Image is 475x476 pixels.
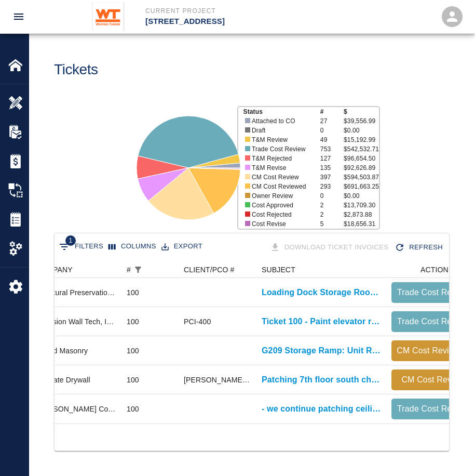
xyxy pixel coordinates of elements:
div: 100 [127,287,139,298]
p: Cost Rejected [252,210,314,219]
div: 100 [127,316,139,327]
p: Cost Revise [252,219,314,229]
p: CM Cost Review [396,374,470,386]
p: Owner Review [252,191,314,201]
p: Cost Approved [252,201,314,210]
p: 27 [320,116,344,126]
p: Current Project [145,6,294,16]
p: T&M Revise [252,163,314,173]
p: $2,873.88 [344,210,379,219]
p: Trade Cost Review [396,315,470,328]
div: Tickets download in groups of 15 [268,239,393,257]
p: 293 [320,182,344,191]
p: $ [344,107,379,116]
p: 397 [320,173,344,182]
div: Jason to Confirm PCI [184,375,251,385]
button: Sort [145,262,160,277]
h1: Tickets [54,61,98,78]
div: 100 [127,346,139,356]
div: SUBJECT [262,261,295,278]
p: Trade Cost Review [396,286,470,299]
p: T&M Review [252,135,314,144]
div: Tri State Drywall [36,375,90,385]
p: Status [243,107,320,116]
p: CM Cost Review [252,173,314,182]
p: $96,654.50 [344,154,379,163]
p: 127 [320,154,344,163]
button: Show filters [131,262,145,277]
div: 100 [127,375,139,385]
a: G209 Storage Ramp: Unit Rate infill:18 CMU Infill above 10 feet:... [262,345,381,357]
a: - we continue patching ceiling holes and columns at level... [262,403,381,415]
p: Trade Cost Review [396,403,470,415]
a: Loading Dock Storage Room Repairs [262,286,381,299]
p: $13,709.30 [344,201,379,210]
div: Precision Wall Tech, Inc. [36,316,116,327]
div: Refresh the list [392,239,447,257]
p: $39,556.99 [344,116,379,126]
p: [STREET_ADDRESS] [145,16,294,28]
p: $18,656.31 [344,219,379,229]
p: Attached to CO [252,116,314,126]
div: ACTION [420,261,449,278]
img: Whiting-Turner [92,2,125,31]
p: Draft [252,126,314,135]
div: Hardesty Concrete Construction [36,404,116,414]
span: 1 [65,235,76,246]
div: COMPANY [36,261,73,278]
button: Refresh [392,239,447,257]
button: Export [159,239,205,255]
p: $542,532.71 [344,144,379,154]
button: open drawer [6,4,31,29]
a: Patching 7th floor south changes to plumbing above ceiling [262,374,381,386]
p: # [320,107,344,116]
p: 2 [320,210,344,219]
div: CLIENT/PCO # [184,261,235,278]
p: $0.00 [344,126,379,135]
p: T&M Rejected [252,154,314,163]
p: CM Cost Reviewed [252,182,314,191]
div: SUBJECT [256,261,386,278]
p: CM Cost Reviewed [396,345,470,357]
p: 49 [320,135,344,144]
p: 5 [320,219,344,229]
p: $92,626.89 [344,163,379,173]
div: # [127,261,131,278]
div: Structural Preservation Systems, LLC [36,287,116,298]
p: $0.00 [344,191,379,201]
p: 0 [320,126,344,135]
p: 2 [320,201,344,210]
p: $691,663.25 [344,182,379,191]
button: Select columns [106,239,159,255]
p: $15,192.99 [344,135,379,144]
button: Show filters [57,239,106,255]
p: 753 [320,144,344,154]
div: PCI-400 [184,316,211,327]
div: COMPANY [31,261,121,278]
iframe: Chat Widget [423,426,475,476]
div: 1 active filter [131,262,145,277]
p: $594,503.87 [344,173,379,182]
p: Trade Cost Review [252,144,314,154]
div: CLIENT/PCO # [179,261,256,278]
div: # [121,261,179,278]
div: 100 [127,404,139,414]
div: United Masonry [36,346,88,356]
p: 135 [320,163,344,173]
p: 0 [320,191,344,201]
a: Ticket 100 - Paint elevator returns on 2nd floor [262,315,381,328]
